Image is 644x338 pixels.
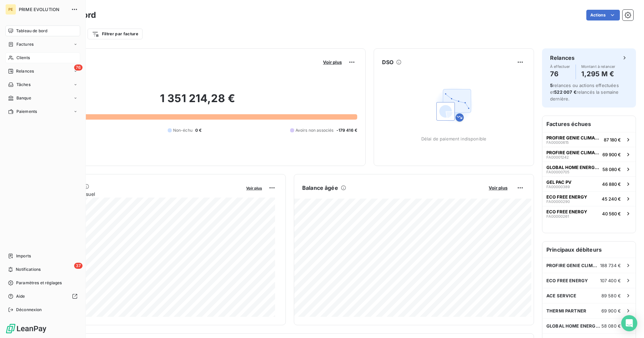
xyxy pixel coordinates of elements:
[600,263,621,268] span: 188 734 €
[542,176,636,191] button: GEL PAC PVFA0000038946 880 €
[550,65,570,69] span: À effectuer
[38,191,241,198] span: Chiffre d'affaires mensuel
[554,89,576,95] span: 522 007 €
[546,308,586,313] span: THERMI PARTNER
[546,155,569,159] span: FA00001242
[586,10,620,20] button: Actions
[74,65,83,71] span: 76
[621,315,637,331] div: Open Intercom Messenger
[546,165,600,170] span: GLOBAL HOME ENERGY - BHM ECO
[16,253,31,259] span: Imports
[16,266,41,272] span: Notifications
[546,185,570,189] span: FA00000389
[550,83,553,88] span: 5
[19,7,67,12] span: PRIME EVOLUTION
[432,84,475,127] img: Empty state
[604,137,621,142] span: 87 180 €
[542,191,636,206] button: ECO FREE ENERGYFA0000029045 240 €
[321,59,344,65] button: Voir plus
[195,127,202,133] span: 0 €
[600,278,621,283] span: 107 400 €
[16,41,34,47] span: Factures
[88,29,143,39] button: Filtrer par facture
[16,280,62,286] span: Paramètres et réglages
[546,323,601,329] span: GLOBAL HOME ENERGY - BHM ECO
[173,127,193,133] span: Non-échu
[550,54,575,62] h6: Relances
[5,323,47,334] img: Logo LeanPay
[546,170,570,174] span: FA00000705
[542,147,636,162] button: PROFIRE GENIE CLIMATIQUEFA0000124269 900 €
[601,293,621,298] span: 89 580 €
[16,293,25,299] span: Aide
[546,179,572,185] span: GEL PAC PV
[421,136,487,141] span: Délai de paiement indisponible
[546,140,569,144] span: FA00000615
[546,278,588,283] span: ECO FREE ENERGY
[323,59,342,65] span: Voir plus
[16,55,30,61] span: Clients
[546,200,570,204] span: FA00000290
[601,323,621,329] span: 58 080 €
[550,83,619,101] span: relances ou actions effectuées et relancés la semaine dernière.
[296,127,334,133] span: Avoirs non associés
[546,209,587,214] span: ECO FREE ENERGY
[542,116,636,132] h6: Factures échues
[581,65,615,69] span: Montant à relancer
[542,162,636,176] button: GLOBAL HOME ENERGY - BHM ECOFA0000070558 080 €
[581,69,615,79] h4: 1,295 M €
[542,242,636,258] h6: Principaux débiteurs
[16,109,37,115] span: Paiements
[16,68,34,74] span: Relances
[16,95,31,101] span: Banque
[546,150,600,155] span: PROFIRE GENIE CLIMATIQUE
[601,308,621,313] span: 69 900 €
[602,181,621,187] span: 46 880 €
[550,69,570,79] h4: 76
[16,307,42,313] span: Déconnexion
[246,186,262,191] span: Voir plus
[602,196,621,202] span: 45 240 €
[16,82,31,88] span: Tâches
[542,206,636,221] button: ECO FREE ENERGYFA0000026140 560 €
[602,211,621,216] span: 40 560 €
[16,28,47,34] span: Tableau de bord
[546,135,601,140] span: PROFIRE GENIE CLIMATIQUE
[38,92,357,112] h2: 1 351 214,28 €
[602,167,621,172] span: 58 080 €
[546,194,587,200] span: ECO FREE ENERGY
[244,185,264,191] button: Voir plus
[489,185,507,191] span: Voir plus
[546,293,577,298] span: ACE SERVICE
[546,263,600,268] span: PROFIRE GENIE CLIMATIQUE
[487,185,509,191] button: Voir plus
[542,132,636,147] button: PROFIRE GENIE CLIMATIQUEFA0000061587 180 €
[336,127,358,133] span: -179 416 €
[5,291,80,302] a: Aide
[5,4,16,15] div: PE
[382,58,393,66] h6: DSO
[546,214,569,218] span: FA00000261
[302,184,338,192] h6: Balance âgée
[602,152,621,157] span: 69 900 €
[74,263,83,269] span: 37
